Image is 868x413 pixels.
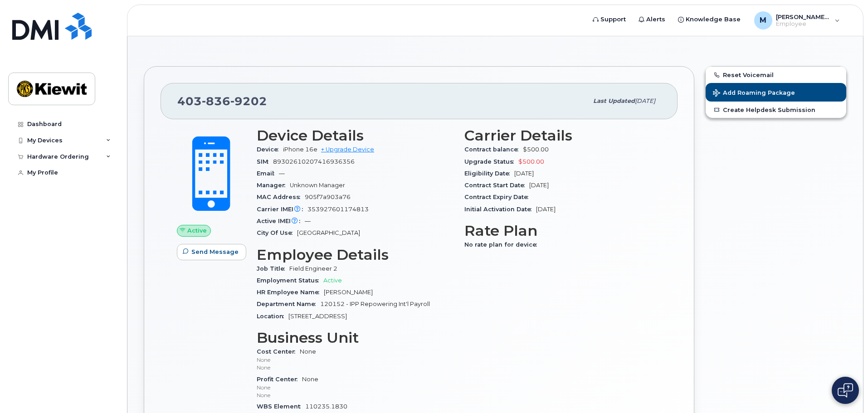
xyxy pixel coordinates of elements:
[202,94,230,108] span: 836
[321,146,374,153] a: + Upgrade Device
[273,158,355,165] span: 89302610207416936356
[257,330,454,346] h3: Business Unit
[536,206,556,213] span: [DATE]
[257,301,320,307] span: Department Name
[257,376,454,399] span: None
[257,403,305,410] span: WBS Element
[230,94,267,108] span: 9202
[283,146,317,153] span: iPhone 16e
[464,170,514,177] span: Eligibility Date
[257,229,297,236] span: City Of Use
[257,218,305,224] span: Active IMEI
[191,248,239,256] span: Send Message
[307,206,369,213] span: 353927601174813
[464,146,523,153] span: Contract balance
[464,223,661,239] h3: Rate Plan
[257,313,288,320] span: Location
[464,206,536,213] span: Initial Activation Date
[320,301,430,307] span: 120152 - IPP Repowering Int'l Payroll
[279,170,285,177] span: —
[257,277,323,284] span: Employment Status
[289,265,337,272] span: Field Engineer 2
[187,226,207,235] span: Active
[713,89,795,98] span: Add Roaming Package
[257,265,289,272] span: Job Title
[257,356,454,364] p: None
[323,277,342,284] span: Active
[529,182,549,189] span: [DATE]
[518,158,544,165] span: $500.00
[257,206,307,213] span: Carrier IMEI
[290,182,345,189] span: Unknown Manager
[177,94,267,108] span: 403
[297,229,360,236] span: [GEOGRAPHIC_DATA]
[593,97,635,104] span: Last updated
[257,376,302,383] span: Profit Center
[257,289,324,296] span: HR Employee Name
[257,127,454,144] h3: Device Details
[257,194,305,200] span: MAC Address
[177,244,246,260] button: Send Message
[257,391,454,399] p: None
[324,289,373,296] span: [PERSON_NAME]
[257,348,454,372] span: None
[706,67,846,83] button: Reset Voicemail
[305,194,351,200] span: 905f7a903a76
[706,83,846,102] button: Add Roaming Package
[464,241,541,248] span: No rate plan for device
[464,158,518,165] span: Upgrade Status
[257,170,279,177] span: Email
[635,97,655,104] span: [DATE]
[464,127,661,144] h3: Carrier Details
[523,146,549,153] span: $500.00
[257,364,454,371] p: None
[464,182,529,189] span: Contract Start Date
[838,383,853,398] img: Open chat
[305,218,311,224] span: —
[514,170,534,177] span: [DATE]
[464,194,533,200] span: Contract Expiry Date
[257,247,454,263] h3: Employee Details
[257,182,290,189] span: Manager
[257,158,273,165] span: SIM
[257,348,300,355] span: Cost Center
[706,102,846,118] a: Create Helpdesk Submission
[288,313,347,320] span: [STREET_ADDRESS]
[257,146,283,153] span: Device
[257,384,454,391] p: None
